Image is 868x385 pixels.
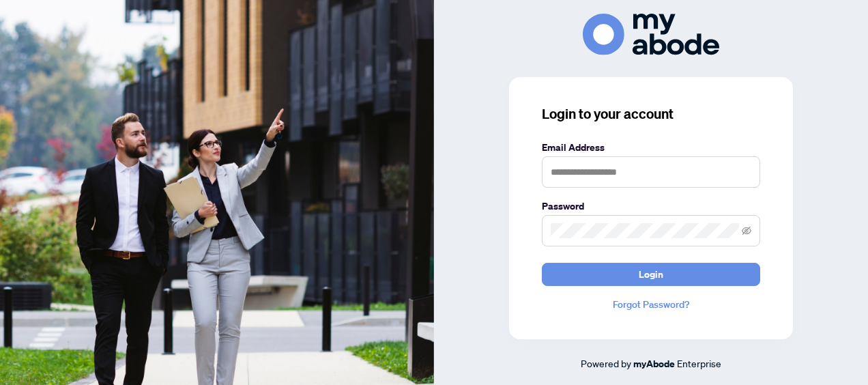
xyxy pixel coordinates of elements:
[581,357,631,369] span: Powered by
[583,14,719,55] img: ma-logo
[542,140,760,155] label: Email Address
[542,297,760,312] a: Forgot Password?
[542,263,760,286] button: Login
[677,357,721,369] span: Enterprise
[639,263,663,285] span: Login
[633,356,675,371] a: myAbode
[742,226,751,236] span: eye-invisible
[542,199,760,214] label: Password
[542,104,760,124] h3: Login to your account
